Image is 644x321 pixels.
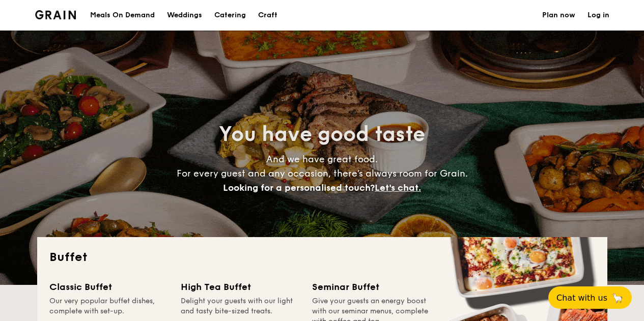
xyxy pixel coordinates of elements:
span: You have good taste [219,122,425,147]
div: High Tea Buffet [181,280,300,294]
a: Logotype [35,10,76,19]
span: Let's chat. [375,182,421,193]
div: Classic Buffet [49,280,169,294]
img: Grain [35,10,76,19]
div: Seminar Buffet [312,280,431,294]
span: Chat with us [556,293,607,303]
span: And we have great food. For every guest and any occasion, there’s always room for Grain. [177,154,468,193]
button: Chat with us🦙 [548,286,632,309]
h2: Buffet [49,249,595,266]
span: 🦙 [611,292,624,304]
span: Looking for a personalised touch? [223,182,375,193]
